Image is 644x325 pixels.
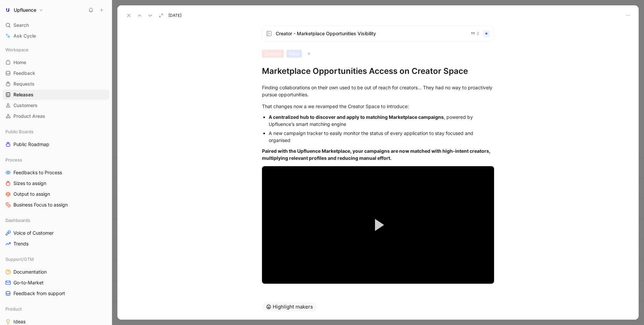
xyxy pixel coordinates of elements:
[13,32,36,40] span: Ask Cycle
[13,290,65,297] span: Feedback from support
[13,91,34,98] span: Releases
[3,139,109,149] a: Public Roadmap
[13,318,25,325] span: Ideas
[3,200,109,210] a: Business Focus to assign
[5,46,29,53] span: Workspace
[168,13,181,18] span: [DATE]
[3,215,109,249] div: DashboardsVoice of CustomerTrends
[5,156,22,163] span: Process
[3,228,109,238] a: Voice of Customer
[3,278,109,288] a: Go-to-Market
[363,210,393,240] button: Play Video
[269,113,494,128] div: , powered by Upfluence’s smart matching engine
[3,254,109,264] div: Support/GTM
[3,239,109,249] a: Trends
[13,113,45,120] span: Product Areas
[13,279,44,286] span: Go-to-Market
[3,127,109,149] div: Public BoardsPublic Roadmap
[286,50,302,58] div: New
[3,304,109,314] div: Product
[13,191,50,197] span: Output to assign
[13,201,68,208] span: Business Focus to assign
[276,30,465,38] span: Creator - Marketplace Opportunities Visibility
[5,256,34,263] span: Support/GTM
[5,306,22,312] span: Product
[269,114,444,120] strong: A centralized hub to discover and apply to matching Marketplace campaigns
[3,111,109,121] a: Product Areas
[477,32,479,36] span: 2
[262,50,494,58] div: CreatorNew
[262,84,494,98] div: Finding collaborations on their own used to be out of reach for creators… They had no way to proa...
[3,79,109,89] a: Requests
[3,215,109,225] div: Dashboards
[13,81,35,87] span: Requests
[13,70,35,77] span: Feedback
[5,128,34,135] span: Public Boards
[3,178,109,188] a: Sizes to assign
[13,180,46,187] span: Sizes to assign
[262,66,494,77] h1: Marketplace Opportunities Access on Creator Space
[13,141,49,148] span: Public Roadmap
[3,90,109,100] a: Releases
[262,103,494,110] div: That changes now a we revamped the Creator Space to introduce:
[14,7,36,13] h1: Upfluence
[3,68,109,78] a: Feedback
[262,302,317,312] button: Highlight makers
[13,102,38,109] span: Customers
[3,155,109,165] div: Process
[3,168,109,178] a: Feedbacks to Process
[3,100,109,110] a: Customers
[13,169,62,176] span: Feedbacks to Process
[469,30,480,37] button: 2
[3,189,109,199] a: Output to assign
[262,148,491,161] strong: Paired with the Upfluence Marketplace, your campaigns are now matched with high-intent creators, ...
[13,230,54,236] span: Voice of Customer
[262,50,284,58] div: Creator
[3,288,109,298] a: Feedback from support
[3,267,109,277] a: Documentation
[269,130,494,144] div: A new campaign tracker to easily monitor the status of every application to stay focused and orga...
[3,45,109,55] div: Workspace
[13,240,29,247] span: Trends
[3,127,109,137] div: Public Boards
[3,57,109,67] a: Home
[3,20,109,30] div: Search
[5,217,30,224] span: Dashboards
[3,5,45,15] button: UpfluenceUpfluence
[3,31,109,41] a: Ask Cycle
[3,155,109,210] div: ProcessFeedbacks to ProcessSizes to assignOutput to assignBusiness Focus to assign
[13,21,29,29] span: Search
[4,7,11,13] img: Upfluence
[13,59,26,66] span: Home
[13,269,47,275] span: Documentation
[262,166,494,284] div: Video Player
[3,254,109,298] div: Support/GTMDocumentationGo-to-MarketFeedback from support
